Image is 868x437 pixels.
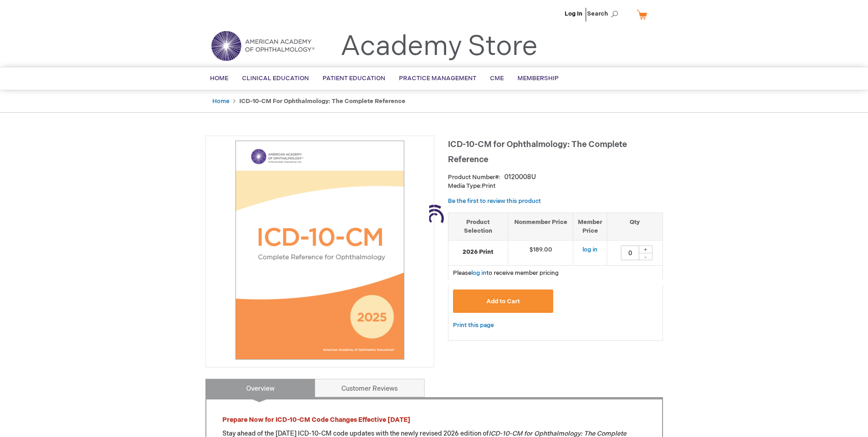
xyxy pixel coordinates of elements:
a: Home [212,98,229,105]
a: log in [471,269,486,277]
a: Academy Store [340,30,538,63]
th: Member Price [573,213,607,240]
div: + [639,246,652,253]
strong: Product Number [448,174,501,181]
strong: Media Type: [448,182,482,190]
th: Product Selection [448,213,508,240]
span: Patient Education [323,75,385,82]
a: Be the first to review this product [448,197,541,205]
span: Please to receive member pricing [453,269,559,277]
a: Print this page [453,320,494,331]
a: log in [582,246,598,253]
div: - [639,253,652,260]
span: Add to Cart [486,298,520,305]
td: $189.00 [508,240,573,266]
div: 0120008U [504,173,536,182]
th: Nonmember Price [508,213,573,240]
span: Home [210,75,228,82]
a: Customer Reviews [315,379,425,397]
button: Add to Cart [453,290,554,313]
th: Qty [607,213,663,240]
strong: 2026 Print [453,248,503,257]
span: ICD-10-CM for Ophthalmology: The Complete Reference [448,140,627,164]
strong: Prepare Now for ICD-10-CM Code Changes Effective [DATE] [222,416,410,424]
span: Clinical Education [242,75,309,82]
p: Print [448,182,663,191]
span: Membership [518,75,559,82]
input: Qty [621,246,639,260]
a: Log In [565,10,582,17]
span: Practice Management [399,75,476,82]
span: Search [587,5,622,23]
strong: ICD-10-CM for Ophthalmology: The Complete Reference [239,98,405,105]
span: CME [490,75,504,82]
a: Overview [205,379,315,397]
img: ICD-10-CM for Ophthalmology: The Complete Reference [210,141,429,360]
